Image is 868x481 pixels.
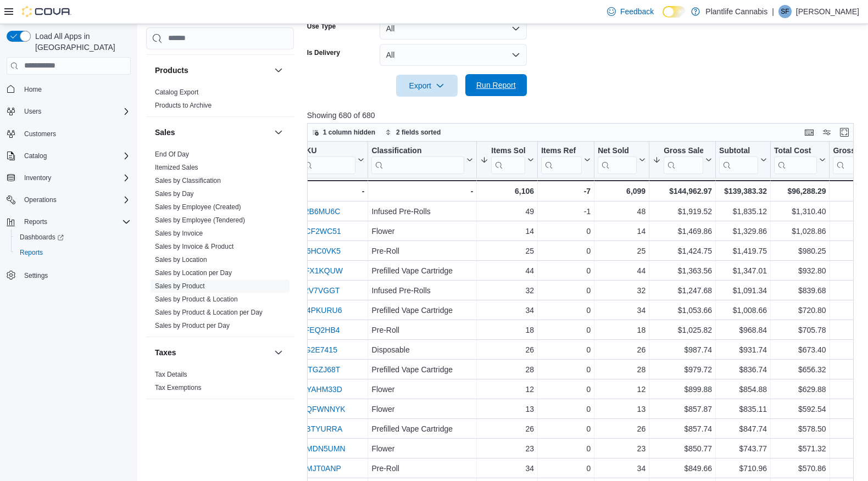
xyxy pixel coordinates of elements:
[24,107,41,116] span: Users
[31,31,131,53] span: Load All Apps in [GEOGRAPHIC_DATA]
[465,74,527,96] button: Run Report
[155,384,202,391] a: Tax Exemptions
[653,264,712,277] div: $1,363.56
[11,230,135,245] a: Dashboards
[781,5,789,18] span: SF
[155,101,212,110] span: Products to Archive
[541,462,591,475] div: 0
[653,343,712,356] div: $987.74
[598,363,646,376] div: 28
[705,5,767,18] p: Plantlife Cannabis
[480,184,534,198] div: 6,106
[541,343,591,356] div: 0
[541,304,591,317] div: 0
[301,146,355,174] div: SKU URL
[653,205,712,218] div: $1,919.52
[155,203,241,211] span: Sales by Employee (Created)
[155,308,263,317] span: Sales by Product & Location per Day
[301,266,343,275] a: 2FX1KQUW
[155,269,232,277] span: Sales by Location per Day
[719,225,767,238] div: $1,329.86
[155,65,188,76] h3: Products
[719,244,767,258] div: $1,419.75
[480,422,534,435] div: 26
[20,233,64,242] span: Dashboards
[371,442,473,455] div: Flower
[719,422,767,435] div: $847.74
[371,284,473,297] div: Infused Pre-Rolls
[155,242,233,251] span: Sales by Invoice & Product
[653,422,712,435] div: $857.74
[371,146,473,174] button: Classification
[20,215,52,228] button: Reports
[146,368,294,399] div: Taxes
[719,304,767,317] div: $1,008.66
[480,284,534,297] div: 32
[20,149,51,163] button: Catalog
[480,244,534,258] div: 25
[774,442,826,455] div: $571.32
[301,464,341,473] a: CMJT0ANP
[301,326,340,334] a: 3FEQ2HB4
[15,246,47,259] a: Reports
[24,217,47,226] span: Reports
[653,304,712,317] div: $1,053.66
[480,402,534,416] div: 13
[541,363,591,376] div: 0
[598,264,646,277] div: 44
[480,343,534,356] div: 26
[371,383,473,396] div: Flower
[24,85,42,94] span: Home
[778,5,792,18] div: Sean Fisher
[7,77,131,312] nav: Complex example
[24,174,51,182] span: Inventory
[774,422,826,435] div: $578.50
[719,402,767,416] div: $835.11
[396,128,441,137] span: 2 fields sorted
[301,385,342,394] a: QYAHM33D
[307,22,336,31] label: Use Type
[371,422,473,435] div: Prefilled Vape Cartridge
[653,363,712,376] div: $979.72
[155,150,189,158] a: End Of Day
[603,1,658,23] a: Feedback
[155,102,212,109] a: Products to Archive
[155,243,233,250] a: Sales by Invoice & Product
[146,148,294,337] div: Sales
[719,363,767,376] div: $836.74
[491,146,525,156] div: Items Sold
[774,343,826,356] div: $673.40
[719,442,767,455] div: $743.77
[155,370,187,379] span: Tax Details
[20,193,61,206] button: Operations
[155,88,198,97] span: Catalog Export
[820,126,833,139] button: Display options
[541,244,591,258] div: 0
[155,295,238,304] span: Sales by Product & Location
[480,304,534,317] div: 34
[2,192,135,208] button: Operations
[20,171,55,184] button: Inventory
[20,171,131,184] span: Inventory
[719,146,758,156] div: Subtotal
[480,363,534,376] div: 28
[20,193,131,206] span: Operations
[774,284,826,297] div: $839.68
[541,184,591,198] div: -7
[664,146,703,174] div: Gross Sales
[598,343,646,356] div: 26
[301,184,364,198] div: -
[541,225,591,238] div: 0
[491,146,525,174] div: Items Sold
[719,146,767,174] button: Subtotal
[380,44,527,66] button: All
[541,205,591,218] div: -1
[371,184,473,198] div: -
[664,146,703,156] div: Gross Sales
[20,269,52,282] a: Settings
[663,6,686,18] input: Dark Mode
[480,442,534,455] div: 23
[155,216,245,225] span: Sales by Employee (Tendered)
[653,402,712,416] div: $857.87
[653,244,712,258] div: $1,424.75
